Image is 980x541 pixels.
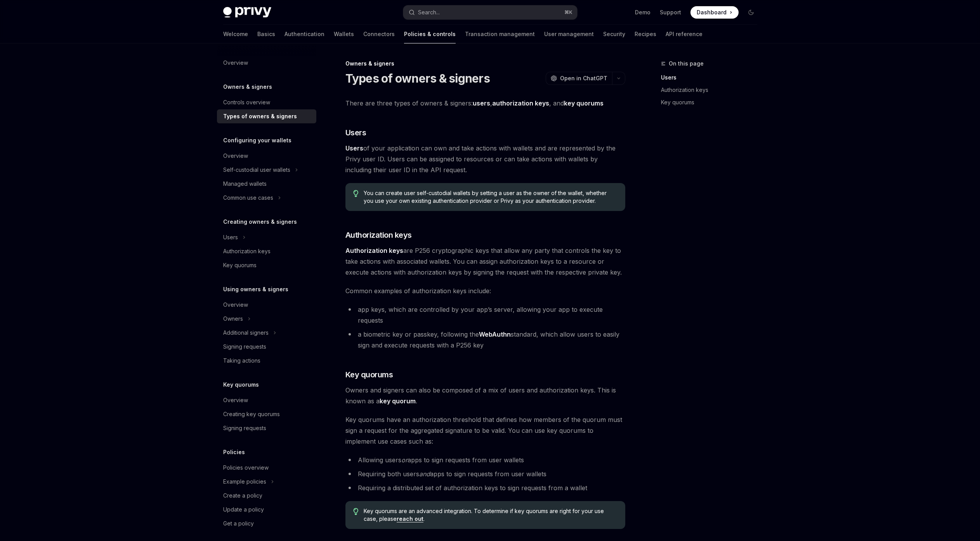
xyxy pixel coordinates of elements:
a: Types of owners & signers [217,109,316,123]
a: Authorization keys [661,84,763,96]
span: Owners and signers can also be composed of a mix of users and authorization keys. This is known a... [345,385,625,406]
span: On this page [669,59,704,68]
div: Update a policy [223,505,264,514]
span: Dashboard [697,9,727,16]
a: Overview [217,149,316,163]
em: or [401,456,408,464]
div: Policies overview [223,463,269,472]
span: You can create user self-custodial wallets by setting a user as the owner of the wallet, whether ... [364,189,617,205]
div: Taking actions [223,356,260,365]
svg: Tip [353,190,359,197]
a: Key quorums [661,96,763,109]
li: Requiring both users apps to sign requests from user wallets [345,468,625,479]
span: Open in ChatGPT [560,74,607,82]
div: Creating key quorums [223,410,280,419]
span: Key quorums are an advanced integration. To determine if key quorums are right for your use case,... [364,507,617,523]
a: Authorization keys [217,244,316,258]
li: Requiring a distributed set of authorization keys to sign requests from a wallet [345,482,625,493]
h5: Owners & signers [223,82,272,92]
h5: Using owners & signers [223,285,288,294]
div: Overview [223,396,248,405]
a: Transaction management [465,25,535,43]
a: Signing requests [217,421,316,435]
a: Get a policy [217,517,316,531]
div: Example policies [223,477,266,486]
div: Owners [223,314,243,323]
div: Get a policy [223,519,254,528]
a: Creating key quorums [217,407,316,421]
a: users [473,99,490,107]
a: Update a policy [217,503,316,517]
svg: Tip [353,508,359,515]
a: WebAuthn [479,330,511,339]
a: Wallets [334,25,354,43]
a: Create a policy [217,489,316,503]
a: User management [544,25,594,43]
span: Key quorums have an authorization threshold that defines how members of the quorum must sign a re... [345,414,625,447]
div: Additional signers [223,328,269,337]
a: authorization keys [492,99,549,107]
h5: Creating owners & signers [223,217,297,226]
strong: Users [345,144,363,152]
a: Security [603,25,625,43]
div: Owners & signers [345,60,625,67]
span: Users [345,127,366,138]
button: Additional signers [217,326,316,340]
span: ⌘ K [564,9,572,16]
div: Key quorums [223,261,257,270]
a: key quorums [564,99,604,107]
a: Policies & controls [404,25,456,43]
strong: key quorum [380,397,416,405]
a: Basics [257,25,275,43]
div: Users [223,233,238,242]
div: Managed wallets [223,179,267,188]
a: Key quorums [217,258,316,272]
em: and [419,470,430,478]
a: Taking actions [217,354,316,368]
button: Open in ChatGPT [546,72,612,85]
button: Self-custodial user wallets [217,163,316,177]
li: Allowing users apps to sign requests from user wallets [345,455,625,465]
span: of your application can own and take actions with wallets and are represented by the Privy user I... [345,143,625,175]
button: Users [217,230,316,244]
a: Support [660,9,681,16]
h5: Key quorums [223,380,259,389]
h5: Policies [223,448,245,457]
span: are P256 cryptographic keys that allow any party that controls the key to take actions with assoc... [345,245,625,278]
li: app keys, which are controlled by your app’s server, allowing your app to execute requests [345,304,625,326]
a: API reference [666,25,702,43]
div: Signing requests [223,342,266,351]
a: Connectors [363,25,395,43]
a: Recipes [635,25,656,43]
div: Common use cases [223,193,273,202]
a: Users [661,71,763,84]
strong: Authorization keys [345,247,403,254]
span: Key quorums [345,369,393,380]
a: Managed wallets [217,177,316,191]
div: Self-custodial user wallets [223,165,290,175]
div: Create a policy [223,491,262,500]
h1: Types of owners & signers [345,71,490,85]
div: Search... [418,8,440,17]
div: Signing requests [223,423,266,433]
a: Welcome [223,25,248,43]
img: dark logo [223,7,271,18]
div: Overview [223,58,248,67]
a: Overview [217,56,316,70]
span: Common examples of authorization keys include: [345,285,625,296]
button: Common use cases [217,191,316,205]
button: Toggle dark mode [745,6,757,19]
li: a biometric key or passkey, following the standard, which allow users to easily sign and execute ... [345,329,625,351]
button: Search...⌘K [403,5,577,19]
a: Controls overview [217,95,316,109]
div: Types of owners & signers [223,112,297,121]
a: Overview [217,393,316,407]
h5: Configuring your wallets [223,136,291,145]
div: Overview [223,300,248,309]
div: Authorization keys [223,247,271,256]
button: Owners [217,312,316,326]
a: Signing requests [217,340,316,354]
